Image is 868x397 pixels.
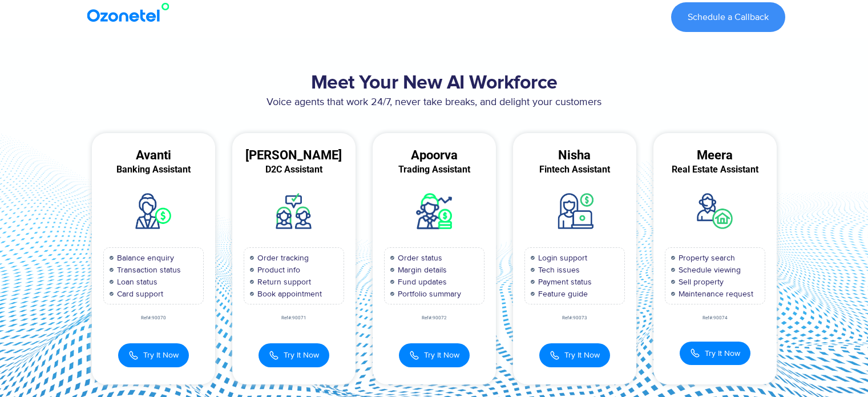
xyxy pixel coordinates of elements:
span: Maintenance request [676,288,753,300]
img: Call Icon [128,349,139,362]
div: Real Estate Assistant [653,165,777,175]
span: Try It Now [705,347,740,359]
div: Avanti [92,150,215,161]
div: D2C Assistant [232,165,356,175]
span: Try It Now [284,349,319,361]
div: Banking Assistant [92,165,215,175]
span: Property search [676,252,735,264]
button: Try It Now [680,342,750,365]
button: Try It Now [118,343,189,367]
span: Fund updates [395,276,447,288]
span: Schedule a Callback [688,13,769,22]
span: Product info [255,264,300,276]
div: Ref#:90070 [92,316,215,320]
button: Try It Now [539,343,610,367]
div: Ref#:90074 [653,316,777,320]
span: Order status [395,252,442,264]
h2: Meet Your New AI Workforce [83,72,785,95]
span: Return support [255,276,311,288]
span: Balance enquiry [114,252,174,264]
span: Payment status [535,276,592,288]
div: Trading Assistant [373,165,496,175]
span: Sell property [676,276,724,288]
div: [PERSON_NAME] [232,150,356,161]
img: Call Icon [550,349,560,362]
span: Transaction status [114,264,181,276]
span: Schedule viewing [676,264,741,276]
div: Ref#:90072 [373,316,496,320]
div: Fintech Assistant [513,165,636,175]
span: Loan status [114,276,158,288]
img: Call Icon [269,349,279,362]
div: Meera [653,150,777,161]
span: Try It Now [143,349,179,361]
a: Schedule a Callback [671,2,785,32]
span: Try It Now [564,349,600,361]
div: Apoorva [373,150,496,161]
div: Nisha [513,150,636,161]
span: Margin details [395,264,447,276]
img: Call Icon [409,349,419,362]
div: Ref#:90071 [232,316,356,320]
span: Book appointment [255,288,322,300]
span: Try It Now [424,349,459,361]
span: Feature guide [535,288,588,300]
p: Voice agents that work 24/7, never take breaks, and delight your customers [83,95,785,110]
span: Order tracking [255,252,309,264]
span: Tech issues [535,264,580,276]
img: Call Icon [690,348,700,358]
span: Portfolio summary [395,288,461,300]
button: Try It Now [399,343,470,367]
span: Login support [535,252,587,264]
span: Card support [114,288,163,300]
div: Ref#:90073 [513,316,636,320]
button: Try It Now [259,343,329,367]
